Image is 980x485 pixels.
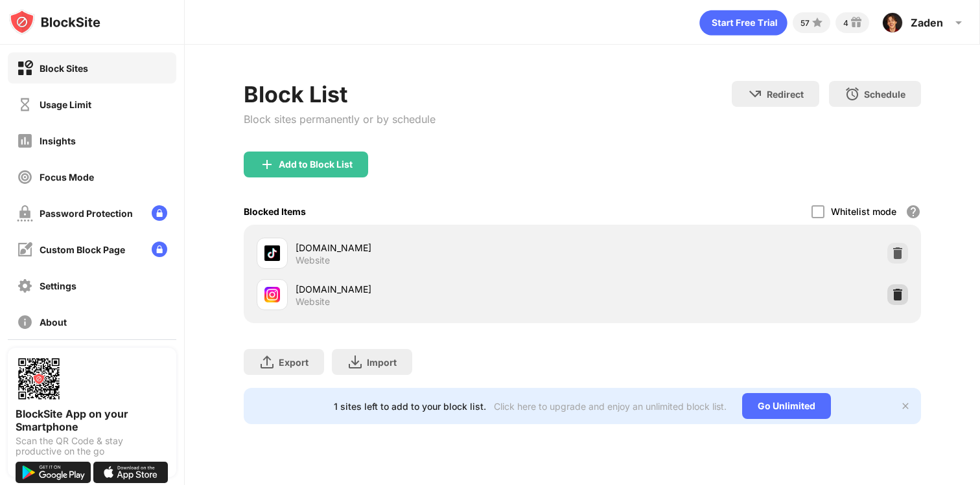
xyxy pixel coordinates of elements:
[367,357,397,368] div: Import
[810,15,825,30] img: points-small.svg
[40,172,94,183] div: Focus Mode
[767,89,804,100] div: Redirect
[296,254,330,266] div: Website
[17,278,33,294] img: settings-off.svg
[16,355,62,402] img: options-page-qr-code.png
[831,206,896,217] div: Whitelist mode
[152,205,167,221] img: lock-menu.svg
[882,12,903,33] img: ACg8ocJlkqDhYYrKKF6bxFEFMrrMyyJU0ielx3ewZP3SW2rSE7JjcNMBfw=s96-c
[911,16,943,29] div: Zaden
[334,401,486,412] div: 1 sites left to add to your block list.
[9,9,100,35] img: logo-blocksite.svg
[40,99,91,110] div: Usage Limit
[17,169,33,185] img: focus-off.svg
[16,436,169,457] div: Scan the QR Code & stay productive on the go
[244,81,436,107] div: Block List
[16,407,169,433] div: BlockSite App on your Smartphone
[864,89,905,100] div: Schedule
[244,113,436,126] div: Block sites permanently or by schedule
[40,244,125,255] div: Custom Block Page
[296,241,583,254] div: [DOMAIN_NAME]
[17,314,33,330] img: about-off.svg
[494,401,727,412] div: Click here to upgrade and enjoy an unlimited block list.
[843,18,848,28] div: 4
[296,282,583,296] div: [DOMAIN_NAME]
[17,96,33,113] img: time-usage-off.svg
[40,63,88,74] div: Block Sites
[17,242,33,258] img: customize-block-page-off.svg
[848,15,864,30] img: reward-small.svg
[264,245,280,261] img: favicons
[279,159,353,170] div: Add to Block List
[699,10,787,36] div: animation
[296,296,330,308] div: Website
[93,462,169,483] img: download-on-the-app-store.svg
[900,401,911,411] img: x-button.svg
[17,133,33,149] img: insights-off.svg
[244,206,306,217] div: Blocked Items
[264,287,280,302] img: favicons
[40,317,67,328] div: About
[742,393,831,419] div: Go Unlimited
[16,462,91,483] img: get-it-on-google-play.svg
[17,205,33,221] img: password-protection-off.svg
[40,208,133,219] div: Password Protection
[40,280,76,291] div: Settings
[17,60,33,76] img: block-on.svg
[279,357,309,368] div: Export
[152,242,167,257] img: lock-menu.svg
[40,135,76,146] div: Insights
[800,18,810,28] div: 57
